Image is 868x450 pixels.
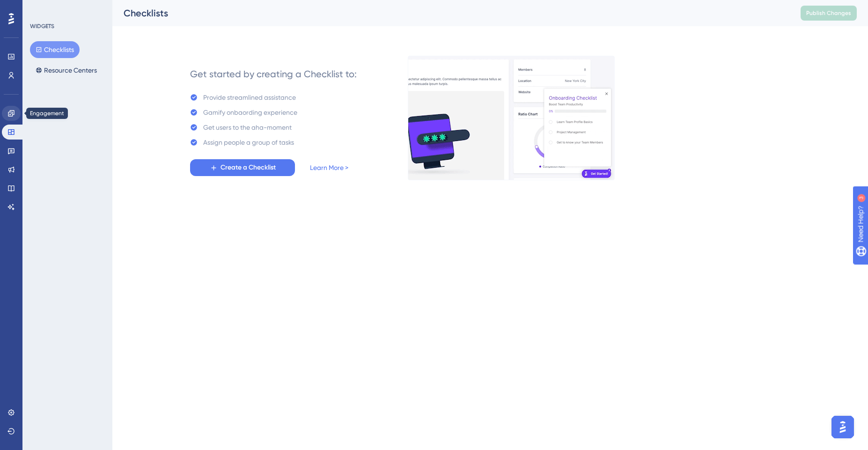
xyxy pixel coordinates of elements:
div: Checklists [124,7,777,20]
button: Checklists [30,41,80,58]
span: Publish Changes [806,9,851,17]
img: e28e67207451d1beac2d0b01ddd05b56.gif [408,56,615,180]
div: Provide streamlined assistance [203,92,296,103]
button: Resource Centers [30,62,103,79]
a: Learn More > [310,162,348,173]
iframe: UserGuiding AI Assistant Launcher [829,413,857,441]
div: 3 [65,5,68,12]
div: Assign people a group of tasks [203,137,294,148]
span: Create a Checklist [221,162,276,173]
div: Get users to the aha-moment [203,122,292,133]
div: Get started by creating a Checklist to: [190,67,357,81]
button: Create a Checklist [190,159,295,176]
span: Need Help? [22,2,59,14]
button: Publish Changes [801,6,857,21]
div: Gamify onbaording experience [203,107,297,118]
div: WIDGETS [30,22,54,30]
